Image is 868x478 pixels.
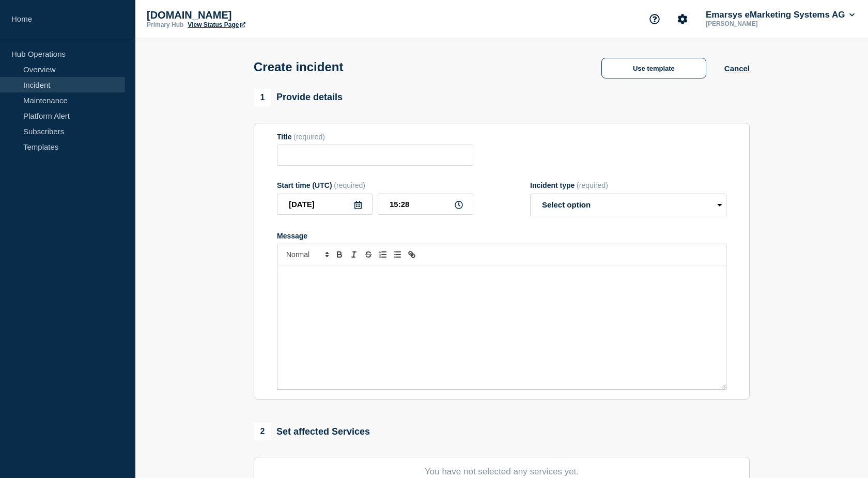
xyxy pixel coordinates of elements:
span: 1 [254,89,271,106]
div: Message [277,265,726,389]
button: Toggle strikethrough text [361,248,376,261]
select: Incident type [530,194,726,216]
button: Toggle ordered list [376,248,390,261]
input: YYYY-MM-DD [277,194,373,215]
button: Toggle link [405,248,419,261]
button: Toggle bulleted list [390,248,405,261]
div: Provide details [254,89,343,106]
span: Font size [282,248,332,261]
div: Start time (UTC) [277,181,473,189]
button: Support [644,8,665,30]
button: Cancel [724,64,750,73]
button: Emarsys eMarketing Systems AG [704,10,857,20]
button: Account settings [672,8,693,30]
button: Toggle italic text [347,248,361,261]
p: Primary Hub [147,21,183,28]
input: HH:MM [378,194,473,215]
span: (required) [334,181,365,189]
button: Use template [601,58,706,78]
span: 2 [254,423,271,440]
span: (required) [293,133,325,141]
div: Incident type [530,181,726,189]
a: View Status Page [188,21,245,28]
button: Toggle bold text [332,248,347,261]
p: You have not selected any services yet. [277,467,726,477]
h1: Create incident [254,60,343,74]
div: Title [277,133,473,141]
div: Set affected Services [254,423,370,440]
div: Message [277,232,726,240]
input: Title [277,145,473,166]
p: [PERSON_NAME] [704,20,811,27]
p: [DOMAIN_NAME] [147,9,353,21]
span: (required) [577,181,608,189]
